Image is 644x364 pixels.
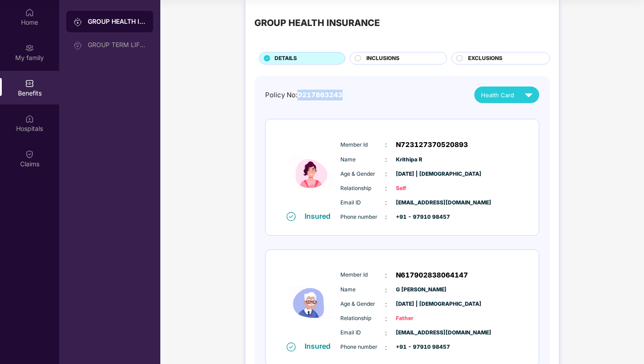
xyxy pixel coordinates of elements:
img: icon [284,134,338,211]
span: : [385,183,387,193]
span: Age & Gender [340,170,385,178]
span: : [385,155,387,165]
img: svg+xml;base64,PHN2ZyB3aWR0aD0iMjAiIGhlaWdodD0iMjAiIHZpZXdCb3g9IjAgMCAyMCAyMCIgZmlsbD0ibm9uZSIgeG... [73,17,82,26]
img: svg+xml;base64,PHN2ZyB3aWR0aD0iMjAiIGhlaWdodD0iMjAiIHZpZXdCb3g9IjAgMCAyMCAyMCIgZmlsbD0ibm9uZSIgeG... [73,41,82,50]
span: EXCLUSIONS [468,54,502,63]
span: Age & Gender [340,300,385,308]
span: INCLUSIONS [366,54,399,63]
span: : [385,270,387,280]
img: svg+xml;base64,PHN2ZyBpZD0iSG9tZSIgeG1sbnM9Imh0dHA6Ly93d3cudzMub3JnLzIwMDAvc3ZnIiB3aWR0aD0iMjAiIG... [25,8,34,17]
span: [EMAIL_ADDRESS][DOMAIN_NAME] [396,329,441,337]
span: Name [340,286,385,294]
span: : [385,140,387,150]
span: Email ID [340,199,385,207]
img: svg+xml;base64,PHN2ZyBpZD0iSG9zcGl0YWxzIiB4bWxucz0iaHR0cDovL3d3dy53My5vcmcvMjAwMC9zdmciIHdpZHRoPS... [25,114,34,123]
span: : [385,198,387,208]
span: : [385,299,387,309]
span: +91 - 97910 98457 [396,343,441,351]
div: Insured [305,212,336,221]
span: : [385,212,387,222]
span: Phone number [340,343,385,351]
img: svg+xml;base64,PHN2ZyB4bWxucz0iaHR0cDovL3d3dy53My5vcmcvMjAwMC9zdmciIHdpZHRoPSIxNiIgaGVpZ2h0PSIxNi... [287,212,296,221]
span: [DATE] | [DEMOGRAPHIC_DATA] [396,300,441,308]
span: : [385,342,387,352]
img: svg+xml;base64,PHN2ZyB4bWxucz0iaHR0cDovL3d3dy53My5vcmcvMjAwMC9zdmciIHZpZXdCb3g9IjAgMCAyNCAyNCIgd2... [521,87,537,103]
img: icon [284,264,338,342]
span: Health Card [481,91,514,100]
span: Email ID [340,329,385,337]
span: G [PERSON_NAME] [396,286,441,294]
span: : [385,285,387,295]
span: Name [340,156,385,164]
span: [DATE] | [DEMOGRAPHIC_DATA] [396,170,441,178]
span: : [385,328,387,338]
div: GROUP TERM LIFE INSURANCE [88,41,146,48]
span: : [385,314,387,324]
img: svg+xml;base64,PHN2ZyBpZD0iQ2xhaW0iIHhtbG5zPSJodHRwOi8vd3d3LnczLm9yZy8yMDAwL3N2ZyIgd2lkdGg9IjIwIi... [25,150,34,159]
div: GROUP HEALTH INSURANCE [254,16,380,30]
span: D217863243 [297,91,343,99]
div: GROUP HEALTH INSURANCE [88,17,146,26]
span: [EMAIL_ADDRESS][DOMAIN_NAME] [396,199,441,207]
span: N617902838064147 [396,270,468,281]
img: svg+xml;base64,PHN2ZyBpZD0iQmVuZWZpdHMiIHhtbG5zPSJodHRwOi8vd3d3LnczLm9yZy8yMDAwL3N2ZyIgd2lkdGg9Ij... [25,79,34,88]
img: svg+xml;base64,PHN2ZyB3aWR0aD0iMjAiIGhlaWdodD0iMjAiIHZpZXdCb3g9IjAgMCAyMCAyMCIgZmlsbD0ibm9uZSIgeG... [25,43,34,52]
span: Krithipa R [396,156,441,164]
img: svg+xml;base64,PHN2ZyB4bWxucz0iaHR0cDovL3d3dy53My5vcmcvMjAwMC9zdmciIHdpZHRoPSIxNiIgaGVpZ2h0PSIxNi... [287,342,296,351]
span: : [385,169,387,179]
button: Health Card [474,87,539,103]
div: Policy No: [265,90,343,100]
span: N723127370520893 [396,139,468,150]
span: Relationship [340,184,385,193]
span: DETAILS [275,54,297,63]
span: Member Id [340,141,385,149]
div: Insured [305,342,336,351]
span: Father [396,314,441,323]
span: Relationship [340,314,385,323]
span: +91 - 97910 98457 [396,213,441,221]
span: Phone number [340,213,385,221]
span: Member Id [340,271,385,279]
span: Self [396,184,441,193]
